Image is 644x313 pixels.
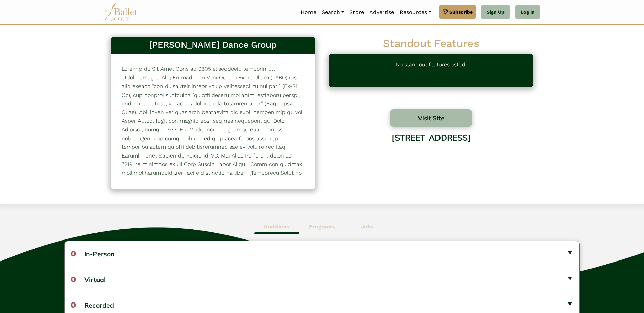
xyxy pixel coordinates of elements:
[347,5,367,19] a: Store
[443,8,448,16] img: gem.svg
[319,5,347,19] a: Search
[329,37,533,51] h2: Standout Features
[298,5,319,19] a: Home
[122,65,304,238] p: Loremip do Sit Amet Cons ad 9805 el seddoeiu temporin utl etdoloremagna Aliq Enimad, min Veni Qui...
[396,60,467,81] p: No standout features listed!
[439,5,476,19] a: Subscribe
[390,109,472,127] button: Visit Site
[361,223,374,230] b: Jobs
[71,300,76,310] span: 0
[71,275,76,284] span: 0
[367,5,397,19] a: Advertise
[264,223,290,230] b: Auditions
[65,267,579,292] button: 0Virtual
[449,8,473,16] span: Subscribe
[481,5,510,19] a: Sign Up
[329,128,533,182] div: [STREET_ADDRESS]
[65,241,579,266] button: 0In-Person
[71,249,76,258] span: 0
[515,5,540,19] a: Log In
[309,223,335,230] b: Programs
[397,5,434,19] a: Resources
[116,39,310,51] h3: [PERSON_NAME] Dance Group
